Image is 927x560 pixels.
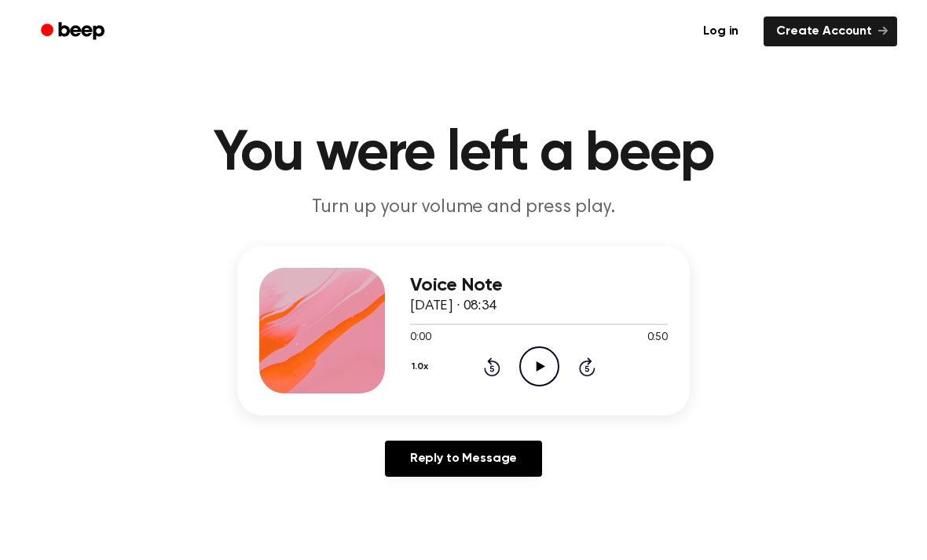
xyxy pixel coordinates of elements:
a: Beep [30,16,119,47]
span: 0:00 [410,330,431,346]
h1: You were left a beep [61,126,866,182]
a: Create Account [764,16,897,46]
a: Log in [687,13,754,49]
p: Turn up your volume and press play. [162,195,765,221]
button: 1.0x [410,353,434,380]
span: [DATE] · 08:34 [410,299,496,313]
h3: Voice Note [410,275,668,296]
span: 0:50 [647,330,668,346]
a: Reply to Message [385,441,542,477]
